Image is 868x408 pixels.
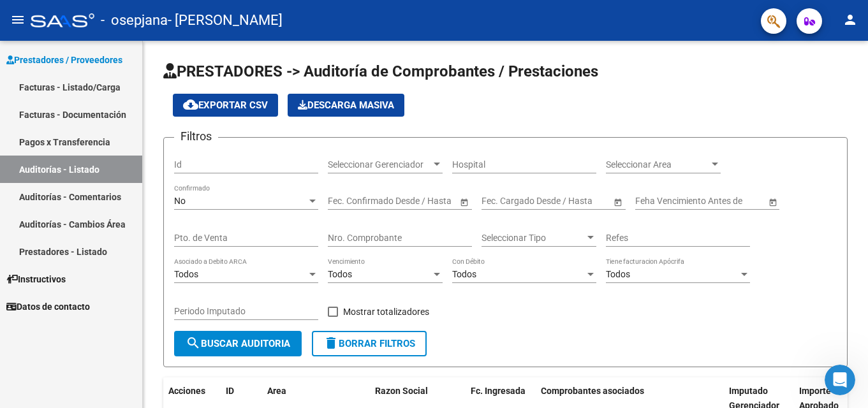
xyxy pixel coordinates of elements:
[328,196,367,207] input: Start date
[173,94,278,117] button: Exportar CSV
[343,304,429,319] span: Mostrar totalizadores
[825,365,855,395] iframe: Intercom live chat
[298,99,394,111] span: Descarga Masiva
[375,386,428,396] span: Razon Social
[13,193,242,260] div: Mensaje recienteSLFHola, queria saber si tienen un modelo de planilla de asistencia. Y por otro l...
[532,196,594,207] input: End date
[328,269,352,279] span: Todos
[101,6,168,34] span: - osepjana
[842,12,858,27] mat-icon: person
[312,331,427,356] button: Borrar Filtros
[26,277,213,291] div: Envíanos un mensaje
[183,99,268,111] span: Exportar CSV
[267,386,286,396] span: Area
[163,62,598,80] span: PRESTADORES -> Auditoría de Comprobantes / Prestaciones
[183,97,198,112] mat-icon: cloud_download
[541,386,644,396] span: Comprobantes asociados
[174,127,218,145] h3: Filtros
[146,236,191,249] div: • Hace 6m
[174,331,302,356] button: Buscar Auditoria
[186,335,201,351] mat-icon: search
[10,12,26,27] mat-icon: menu
[174,196,186,206] span: No
[328,159,431,170] span: Seleccionar Gerenciador
[226,386,234,396] span: ID
[471,386,526,396] span: Fc. Ingresada
[611,195,624,208] button: Open calendar
[174,269,198,279] span: Todos
[6,300,90,314] span: Datos de contacto
[457,195,471,208] button: Open calendar
[288,94,404,117] app-download-masive: Descarga masiva de comprobantes (adjuntos)
[13,266,242,302] div: Envíanos un mensaje
[6,272,66,286] span: Instructivos
[482,196,521,207] input: Start date
[168,386,205,396] span: Acciones
[606,159,709,170] span: Seleccionar Area
[26,204,229,217] div: Mensaje reciente
[24,235,40,250] div: L
[50,323,78,331] span: Inicio
[30,224,45,240] div: S
[452,269,476,279] span: Todos
[26,91,230,156] p: Hola! [GEOGRAPHIC_DATA]
[128,291,255,342] button: Mensajes
[186,338,290,349] span: Buscar Auditoria
[54,224,730,234] span: Hola, queria saber si tienen un modelo de planilla de asistencia. Y por otro lado cuando se sube ...
[766,195,779,208] button: Open calendar
[378,196,441,207] input: End date
[168,6,283,34] span: - [PERSON_NAME]
[606,269,630,279] span: Todos
[26,156,230,177] p: Necesitás ayuda?
[35,235,50,250] div: F
[323,338,415,349] span: Borrar Filtros
[482,233,585,244] span: Seleccionar Tipo
[170,323,212,331] span: Mensajes
[323,335,339,351] mat-icon: delete
[288,94,404,117] button: Descarga Masiva
[54,236,143,249] div: Soporte del Sistema
[6,53,122,67] span: Prestadores / Proveedores
[13,212,242,259] div: SLFHola, queria saber si tienen un modelo de planilla de asistencia. Y por otro lado cuando se su...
